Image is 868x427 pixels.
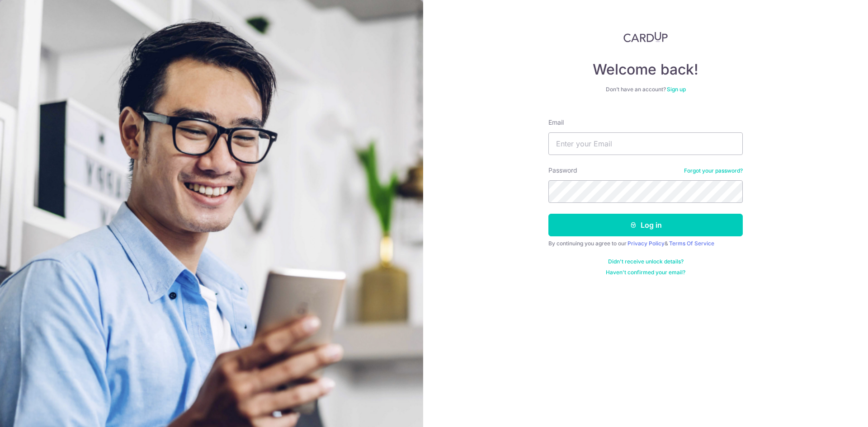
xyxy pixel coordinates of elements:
[627,240,665,247] a: Privacy Policy
[684,167,743,174] a: Forgot your password?
[548,166,577,175] label: Password
[606,269,685,276] a: Haven't confirmed your email?
[667,86,686,93] a: Sign up
[548,61,743,79] h4: Welcome back!
[548,118,564,127] label: Email
[623,32,668,42] img: CardUp Logo
[669,240,714,247] a: Terms Of Service
[548,132,743,155] input: Enter your Email
[548,240,743,247] div: By continuing you agree to our &
[608,258,684,265] a: Didn't receive unlock details?
[548,86,743,93] div: Don’t have an account?
[548,214,743,236] button: Log in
